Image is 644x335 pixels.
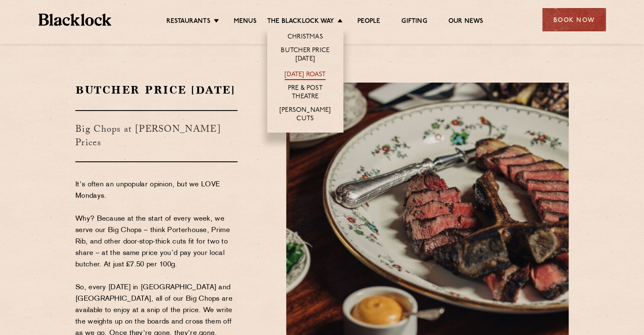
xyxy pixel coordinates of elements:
[267,17,334,27] a: The Blacklock Way
[234,17,257,27] a: Menus
[276,106,335,124] a: [PERSON_NAME] Cuts
[448,17,484,27] a: Our News
[75,83,238,97] h2: Butcher Price [DATE]
[75,110,238,162] h3: Big Chops at [PERSON_NAME] Prices
[285,71,326,80] a: [DATE] Roast
[542,8,606,31] div: Book Now
[401,17,427,27] a: Gifting
[39,14,112,26] img: BL_Textured_Logo-footer-cropped.svg
[357,17,380,27] a: People
[276,84,335,102] a: Pre & Post Theatre
[287,33,323,42] a: Christmas
[276,47,335,64] a: Butcher Price [DATE]
[166,17,210,27] a: Restaurants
